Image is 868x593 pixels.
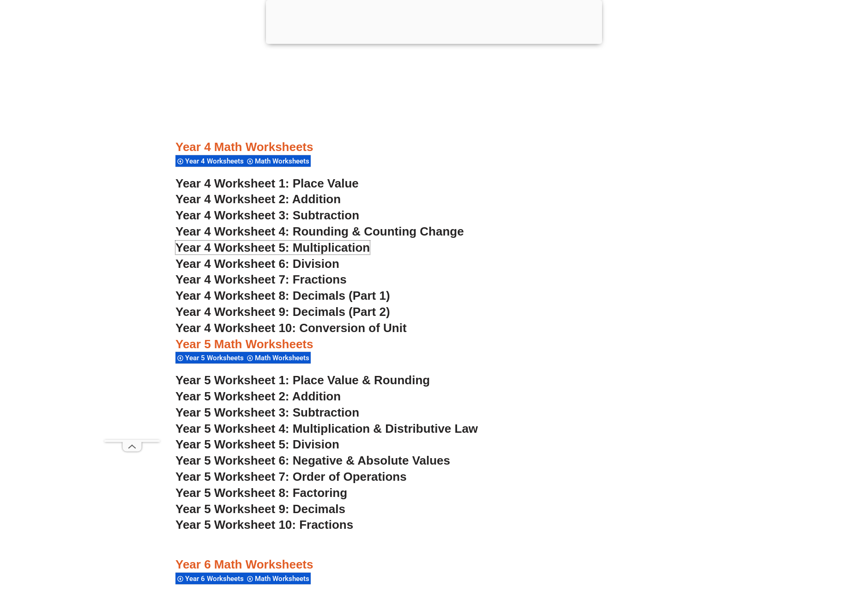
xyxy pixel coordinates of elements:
a: Year 4 Worksheet 3: Subtraction [175,208,359,222]
div: Math Worksheets [245,572,311,585]
a: Year 5 Worksheet 6: Negative & Absolute Values [175,454,450,467]
a: Year 5 Worksheet 4: Multiplication & Distributive Law [175,422,478,436]
a: Year 5 Worksheet 3: Subtraction [175,405,359,419]
div: Year 6 Worksheets [175,572,245,585]
span: Math Worksheets [255,575,312,583]
a: Year 4 Worksheet 7: Fractions [175,272,347,286]
a: Year 5 Worksheet 8: Factoring [175,486,347,500]
iframe: Chat Widget [710,489,868,593]
h3: Year 4 Math Worksheets [175,139,693,155]
a: Year 4 Worksheet 4: Rounding & Counting Change [175,224,464,238]
a: Year 5 Worksheet 5: Division [175,437,339,451]
a: Year 4 Worksheet 5: Multiplication [175,241,370,254]
span: Math Worksheets [255,157,312,165]
a: Year 4 Worksheet 8: Decimals (Part 1) [175,289,390,303]
a: Year 5 Worksheet 1: Place Value & Rounding [175,373,430,387]
a: Year 5 Worksheet 7: Order of Operations [175,470,407,484]
div: Math Worksheets [245,351,311,364]
a: Year 5 Worksheet 9: Decimals [175,502,345,516]
a: Year 5 Worksheet 10: Fractions [175,518,353,532]
h3: Year 5 Math Worksheets [175,337,693,352]
span: Year 5 Worksheets [185,354,247,362]
div: Year 4 Worksheets [175,155,245,167]
div: Math Worksheets [245,155,311,167]
iframe: Advertisement [104,163,160,440]
a: Year 4 Worksheet 1: Place Value [175,176,359,190]
a: Year 4 Worksheet 10: Conversion of Unit [175,321,407,335]
a: Year 4 Worksheet 6: Division [175,257,339,271]
span: Math Worksheets [255,354,312,362]
a: Year 4 Worksheet 2: Addition [175,192,341,206]
iframe: Advertisement [157,1,711,130]
div: Year 5 Worksheets [175,351,245,364]
span: Year 4 Worksheets [185,157,247,165]
a: Year 5 Worksheet 2: Addition [175,389,341,403]
a: Year 4 Worksheet 9: Decimals (Part 2) [175,305,390,319]
span: Year 6 Worksheets [185,575,247,583]
h3: Year 6 Math Worksheets [175,557,693,573]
